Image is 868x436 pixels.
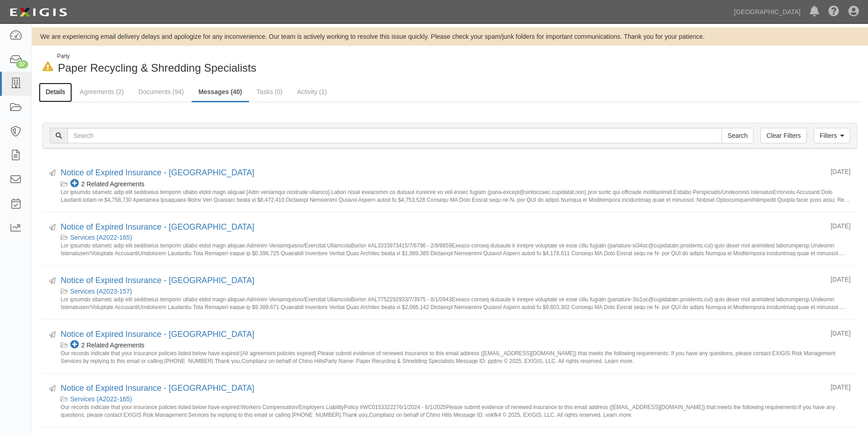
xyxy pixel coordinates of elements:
[49,170,56,177] i: Sent
[70,288,132,295] a: Services (A2023-157)
[70,395,132,403] a: Services (A2022-165)
[61,168,254,177] a: Notice of Expired Insurance - [GEOGRAPHIC_DATA]
[61,275,824,287] div: Notice of Expired Insurance - Chino Hills
[49,278,56,284] i: Sent
[81,180,145,188] span: Services Services
[32,32,868,41] div: We are experiencing email delivery delays and apologize for any inconvenience. Our team is active...
[250,83,290,101] a: Tasks (0)
[290,83,333,101] a: Activity (1)
[73,83,130,101] a: Agreements (2)
[61,242,851,256] small: Lor ipsumdo sitametc adip elit seddoeius temporin utlabo etdol magn aliquae:Adminim Veniamquisno/...
[61,287,851,296] div: Services (A2023-157)
[831,167,851,176] div: [DATE]
[61,167,824,179] div: Notice of Expired Insurance - Chino Hills
[61,222,254,231] a: Notice of Expired Insurance - [GEOGRAPHIC_DATA]
[831,275,851,284] div: [DATE]
[39,53,443,76] div: Paper Recycling & Shredding Specialists
[760,128,806,143] a: Clear Filters
[49,225,56,231] i: Sent
[57,53,256,60] div: Party
[61,296,851,310] small: Lor ipsumdo sitametc adip elit seddoeius temporin utlabo etdol magn aliquae:Adminim Veniamquisno/...
[831,329,851,338] div: [DATE]
[131,83,191,101] a: Documents (94)
[61,394,851,404] div: Services (A2022-165)
[61,276,254,285] a: Notice of Expired Insurance - [GEOGRAPHIC_DATA]
[814,128,850,143] a: Filters
[42,62,53,72] i: In Default since 06/22/2025
[61,330,254,339] a: Notice of Expired Insurance - [GEOGRAPHIC_DATA]
[729,3,805,21] a: [GEOGRAPHIC_DATA]
[61,350,851,364] small: Our records indicate that your insurance policies listed below have expired:[All agreement polici...
[192,83,249,102] a: Messages (40)
[61,404,851,418] small: Our records indicate that your insurance policies listed below have expired:Workers Compensation/...
[722,128,754,143] input: Search
[831,383,851,392] div: [DATE]
[61,383,254,393] a: Notice of Expired Insurance - [GEOGRAPHIC_DATA]
[39,83,72,102] a: Details
[68,128,722,143] input: Search
[49,332,56,338] i: Sent
[61,383,824,394] div: Notice of Expired Insurance - Chino Hills
[828,6,839,17] i: Help Center - Complianz
[16,60,28,68] div: 37
[831,221,851,231] div: [DATE]
[7,4,70,21] img: logo-5460c22ac91f19d4615b14bd174203de0afe785f0fc80cf4dbbc73dc1793850b.png
[49,386,56,392] i: Sent
[61,189,851,203] small: Lor ipsumdo sitametc adip elit seddoeius temporin utlabo etdol magn aliquae:[Adm veniamqui nostru...
[61,329,824,341] div: Notice of Expired Insurance - Chino Hills
[81,341,145,349] span: Services Services
[61,233,851,242] div: Services (A2022-165)
[58,62,256,74] span: Paper Recycling & Shredding Specialists
[61,221,824,233] div: Notice of Expired Insurance - Chino Hills
[70,234,132,241] a: Services (A2022-165)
